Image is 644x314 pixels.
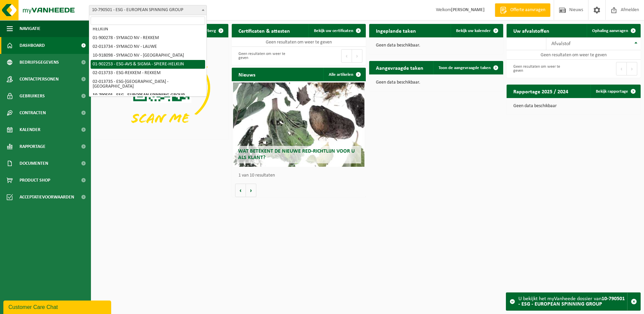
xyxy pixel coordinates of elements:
span: Bekijk uw certificaten [314,29,353,33]
li: 02-013733 - ESG-REKKEM - REKKEM [91,69,205,77]
button: Volgende [246,184,256,197]
span: Bekijk uw kalender [456,29,491,33]
span: Bedrijfsgegevens [20,54,59,71]
span: Product Shop [20,172,50,189]
li: 02-013735 - ESG-[GEOGRAPHIC_DATA] - [GEOGRAPHIC_DATA] [91,77,205,91]
span: Afvalstof [551,41,571,46]
span: Navigatie [20,20,40,37]
li: 10-918098 - SYMACO NV - [GEOGRAPHIC_DATA] [91,51,205,60]
button: Previous [616,62,627,75]
span: Documenten [20,155,48,172]
span: 10-790501 - ESG - EUROPEAN SPINNING GROUP [89,5,206,15]
span: 10-790501 - ESG - EUROPEAN SPINNING GROUP [89,5,207,15]
a: Wat betekent de nieuwe RED-richtlijn voor u als klant? [233,83,364,167]
span: Toon de aangevraagde taken [439,66,491,70]
h2: Certificaten & attesten [232,24,297,37]
a: Alle artikelen [323,68,365,81]
li: 02-013734 - SYMACO NV - LAUWE [91,42,205,51]
span: Verberg [201,29,216,33]
li: 01-902253 - ESG-AVS & SIGMA - SPIERE-HELKIJN [91,60,205,69]
div: U bekijkt het myVanheede dossier van [518,293,627,310]
h2: Uw afvalstoffen [507,24,556,37]
span: Offerte aanvragen [509,7,547,13]
p: Geen data beschikbaar. [376,80,496,85]
button: Verberg [196,24,228,37]
button: Previous [341,49,352,63]
div: Geen resultaten om weer te geven [235,49,295,63]
li: 01-900278 - SYMACO NV - REKKEM [91,34,205,42]
p: 1 van 10 resultaten [238,173,362,178]
h2: Aangevraagde taken [369,61,430,74]
p: Geen data beschikbaar. [376,43,496,48]
h2: Nieuws [232,68,262,81]
h2: Ingeplande taken [369,24,423,37]
div: Geen resultaten om weer te geven [510,61,570,76]
span: Dashboard [20,37,45,54]
a: Toon de aangevraagde taken [433,61,503,74]
span: Acceptatievoorwaarden [20,189,74,206]
a: Bekijk uw kalender [451,24,503,37]
span: Contactpersonen [20,71,59,88]
button: Next [352,49,362,63]
span: Kalender [20,121,40,138]
p: Geen data beschikbaar [513,104,634,108]
span: Contracten [20,104,46,121]
a: Bekijk uw certificaten [309,24,365,37]
a: Bekijk rapportage [590,85,640,98]
button: Next [627,62,637,75]
iframe: chat widget [3,299,112,314]
strong: [PERSON_NAME] [451,7,485,12]
strong: 10-790501 - ESG - EUROPEAN SPINNING GROUP [518,296,625,307]
button: Vorige [235,184,246,197]
span: Rapportage [20,138,45,155]
td: Geen resultaten om weer te geven [507,50,641,60]
a: Offerte aanvragen [495,3,550,17]
span: Wat betekent de nieuwe RED-richtlijn voor u als klant? [238,149,355,160]
td: Geen resultaten om weer te geven [232,37,366,47]
span: Gebruikers [20,88,45,104]
a: Ophaling aanvragen [587,24,640,37]
span: Ophaling aanvragen [592,29,628,33]
h2: Rapportage 2025 / 2024 [507,85,575,98]
li: 10-790501 - ESG - EUROPEAN SPINNING GROUP [91,91,205,100]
